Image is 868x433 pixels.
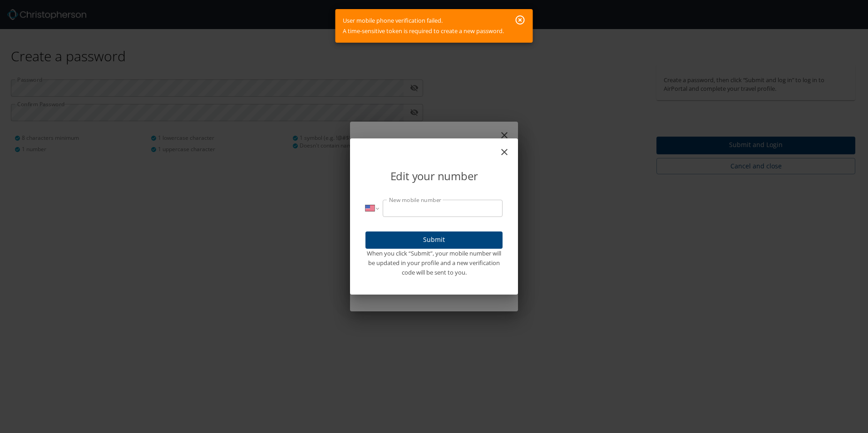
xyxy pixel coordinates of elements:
[365,167,503,185] p: Edit your number
[365,231,503,249] button: Submit
[365,249,503,277] div: When you click “Submit”, your mobile number will be updated in your profile and a new verificatio...
[503,142,514,153] button: close
[373,234,495,246] span: Submit
[343,12,504,40] div: User mobile phone verification failed. A time-sensitive token is required to create a new password.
